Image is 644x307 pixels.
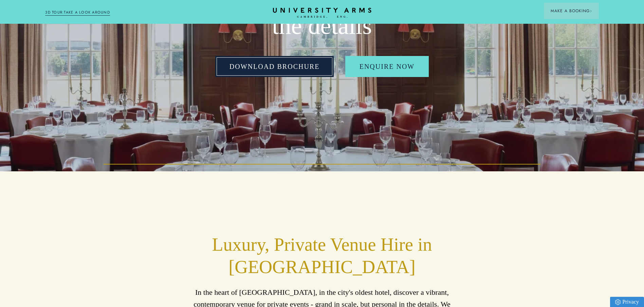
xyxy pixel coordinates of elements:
img: Privacy [615,299,621,305]
h2: Luxury, Private Venue Hire in [GEOGRAPHIC_DATA] [186,234,458,279]
a: Privacy [610,297,644,307]
a: 3D TOUR:TAKE A LOOK AROUND [45,9,110,16]
a: Enquire Now [345,56,429,77]
img: Arrow icon [590,10,592,12]
span: Make a Booking [551,8,592,14]
button: Make a BookingArrow icon [544,3,599,19]
a: Home [273,8,371,18]
a: Download Brochure [215,56,334,77]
